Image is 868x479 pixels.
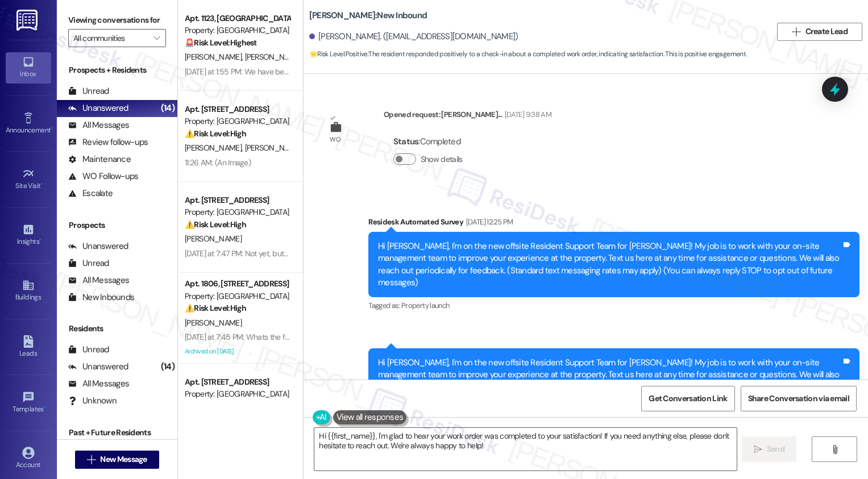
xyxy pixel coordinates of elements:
[330,134,340,145] div: WO
[185,290,290,302] div: Property: [GEOGRAPHIC_DATA]
[314,428,737,470] textarea: Hi {{first_name}}, I'm glad to hear your work order was completed to your satisfaction! If you ne...
[378,357,841,393] div: Hi [PERSON_NAME], I'm on the new offsite Resident Support Team for [PERSON_NAME]! My job is to wo...
[185,219,246,230] strong: ⚠️ Risk Level: High
[6,388,51,418] a: Templates •
[68,395,117,407] div: Unknown
[185,38,257,48] strong: 🚨 Risk Level: Highest
[68,274,129,286] div: All Messages
[184,344,291,359] div: Archived on [DATE]
[830,445,839,454] i: 
[73,29,148,47] input: All communities
[185,318,242,328] span: [PERSON_NAME]
[805,26,848,38] span: Create Lead
[6,52,51,83] a: Inbox
[777,23,862,41] button: Create Lead
[384,109,551,124] div: Opened request: [PERSON_NAME]...
[393,133,467,151] div: : Completed
[378,240,841,289] div: Hi [PERSON_NAME], I'm on the new offsite Resident Support Team for [PERSON_NAME]! My job is to wo...
[6,220,51,251] a: Insights •
[100,453,147,465] span: New Message
[185,128,246,139] strong: ⚠️ Risk Level: High
[767,443,784,455] span: Send
[6,443,51,474] a: Account
[185,332,402,342] div: [DATE] at 7:45 PM: Whats the forwarding adress they have on file?
[68,102,128,114] div: Unanswered
[309,10,427,22] b: [PERSON_NAME]: New Inbound
[68,240,128,252] div: Unanswered
[649,393,727,405] span: Get Conversation Link
[68,291,134,303] div: New Inbounds
[368,297,859,314] div: Tagged as:
[57,219,177,231] div: Prospects
[742,436,797,462] button: Send
[309,31,518,43] div: [PERSON_NAME]. ([EMAIL_ADDRESS][DOMAIN_NAME])
[792,27,800,36] i: 
[185,376,290,388] div: Apt. [STREET_ADDRESS]
[185,13,290,24] div: Apt. 1123, [GEOGRAPHIC_DATA]
[68,378,129,390] div: All Messages
[57,323,177,335] div: Residents
[421,153,463,165] label: Show details
[158,358,177,376] div: (14)
[68,344,109,356] div: Unread
[68,361,128,373] div: Unanswered
[185,115,290,127] div: Property: [GEOGRAPHIC_DATA]
[6,332,51,363] a: Leads
[68,119,129,131] div: All Messages
[44,403,45,411] span: •
[185,103,290,115] div: Apt. [STREET_ADDRESS]
[641,386,734,411] button: Get Conversation Link
[463,216,513,228] div: [DATE] 12:25 PM
[57,64,177,76] div: Prospects + Residents
[185,194,290,206] div: Apt. [STREET_ADDRESS]
[185,303,246,313] strong: ⚠️ Risk Level: High
[68,170,138,182] div: WO Follow-ups
[393,136,419,147] b: Status
[75,451,159,469] button: New Message
[68,136,148,148] div: Review follow-ups
[185,24,290,36] div: Property: [GEOGRAPHIC_DATA]
[185,52,245,62] span: [PERSON_NAME]
[368,216,859,232] div: Residesk Automated Survey
[6,164,51,195] a: Site Visit •
[502,109,551,120] div: [DATE] 9:38 AM
[68,85,109,97] div: Unread
[185,206,290,218] div: Property: [GEOGRAPHIC_DATA]
[401,301,449,310] span: Property launch
[185,157,251,168] div: 11:26 AM: (An Image)
[16,10,40,31] img: ResiDesk Logo
[68,257,109,269] div: Unread
[68,188,113,199] div: Escalate
[244,143,301,153] span: [PERSON_NAME]
[153,34,160,43] i: 
[185,234,242,244] span: [PERSON_NAME]
[41,180,43,188] span: •
[68,11,166,29] label: Viewing conversations for
[57,427,177,439] div: Past + Future Residents
[87,455,95,464] i: 
[754,445,762,454] i: 
[185,388,290,400] div: Property: [GEOGRAPHIC_DATA]
[741,386,857,411] button: Share Conversation via email
[309,49,368,59] strong: 🌟 Risk Level: Positive
[185,143,245,153] span: [PERSON_NAME]
[185,278,290,290] div: Apt. 1806, [STREET_ADDRESS]
[748,393,849,405] span: Share Conversation via email
[51,124,52,132] span: •
[244,52,301,62] span: [PERSON_NAME]
[158,99,177,117] div: (14)
[309,48,747,60] span: : The resident responded positively to a check-in about a completed work order, indicating satisf...
[39,236,41,244] span: •
[6,276,51,306] a: Buildings
[68,153,131,165] div: Maintenance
